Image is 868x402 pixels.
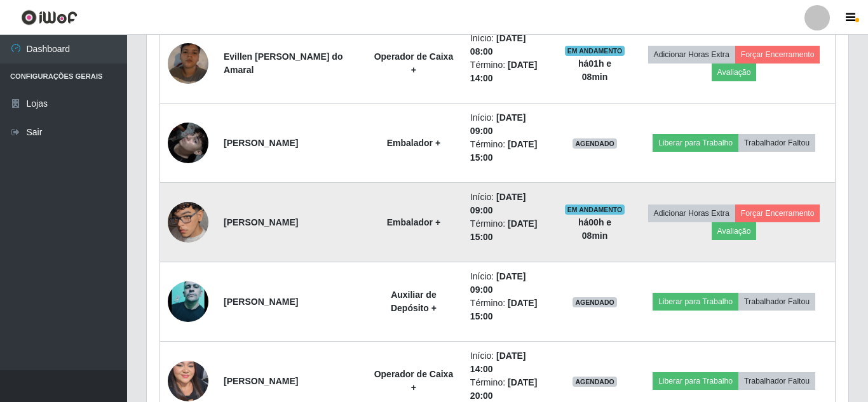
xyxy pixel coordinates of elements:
time: [DATE] 09:00 [470,271,526,295]
button: Adicionar Horas Extra [648,46,735,64]
li: Início: [470,32,549,58]
button: Forçar Encerramento [735,204,820,222]
button: Avaliação [712,222,757,240]
strong: há 00 h e 08 min [578,217,611,241]
strong: [PERSON_NAME] [224,217,298,227]
button: Forçar Encerramento [735,46,820,64]
img: 1750962994048.jpeg [168,186,208,258]
li: Término: [470,217,549,244]
li: Início: [470,349,549,376]
strong: [PERSON_NAME] [224,138,298,148]
button: Trabalhador Faltou [738,293,815,311]
span: AGENDADO [573,138,617,149]
button: Avaliação [712,64,757,81]
strong: [PERSON_NAME] [224,297,298,307]
strong: Embalador + [387,217,440,227]
img: 1750963256706.jpeg [168,107,208,179]
strong: Auxiliar de Depósito + [391,290,437,313]
button: Liberar para Trabalho [653,293,738,311]
button: Adicionar Horas Extra [648,204,735,222]
strong: Operador de Caixa + [374,369,454,392]
span: AGENDADO [573,297,617,307]
li: Término: [470,297,549,323]
li: Início: [470,191,549,217]
button: Trabalhador Faltou [738,372,815,390]
strong: Embalador + [387,138,440,148]
button: Trabalhador Faltou [738,134,815,152]
img: 1751338751212.jpeg [168,27,208,100]
img: CoreUI Logo [21,10,78,25]
strong: Operador de Caixa + [374,51,454,75]
button: Liberar para Trabalho [653,134,738,152]
time: [DATE] 14:00 [470,351,526,374]
time: [DATE] 09:00 [470,112,526,136]
li: Início: [470,270,549,297]
strong: há 01 h e 08 min [578,58,611,82]
strong: [PERSON_NAME] [224,376,298,386]
span: EM ANDAMENTO [565,46,625,56]
time: [DATE] 09:00 [470,192,526,215]
li: Término: [470,138,549,164]
img: 1757441297611.jpeg [168,257,208,347]
li: Término: [470,58,549,85]
button: Liberar para Trabalho [653,372,738,390]
span: AGENDADO [573,377,617,387]
strong: Evillen [PERSON_NAME] do Amaral [224,51,342,75]
li: Início: [470,111,549,138]
span: EM ANDAMENTO [565,204,625,215]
